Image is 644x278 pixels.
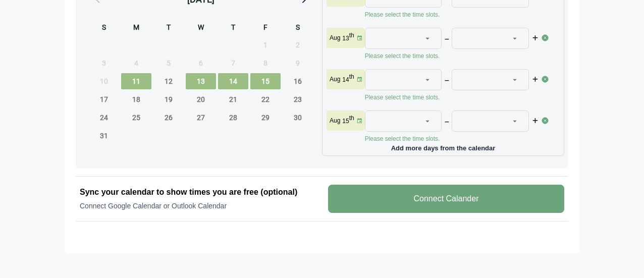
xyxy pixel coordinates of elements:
span: Friday, August 29, 2025 [250,109,281,126]
p: Aug [330,34,340,42]
p: Aug [330,75,340,83]
div: T [218,22,248,35]
span: Monday, August 11, 2025 [121,73,151,89]
h2: Sync your calendar to show times you are free (optional) [80,186,316,198]
p: Please select the time slots. [365,11,542,19]
span: Wednesday, August 6, 2025 [186,55,216,71]
span: Wednesday, August 20, 2025 [186,91,216,107]
sup: th [349,32,354,39]
span: Sunday, August 3, 2025 [89,55,119,71]
span: Sunday, August 24, 2025 [89,109,119,126]
span: Thursday, August 14, 2025 [218,73,248,89]
sup: th [349,115,354,122]
div: F [250,22,281,35]
span: Tuesday, August 12, 2025 [153,73,184,89]
p: Add more days from the calendar [327,141,560,151]
span: Friday, August 8, 2025 [250,55,281,71]
v-button: Connect Calander [328,185,564,213]
span: Saturday, August 23, 2025 [283,91,313,107]
span: Sunday, August 31, 2025 [89,128,119,144]
strong: 14 [342,76,349,83]
span: Thursday, August 7, 2025 [218,55,248,71]
span: Saturday, August 16, 2025 [283,73,313,89]
div: S [89,22,119,35]
span: Wednesday, August 13, 2025 [186,73,216,89]
p: Please select the time slots. [365,135,542,143]
span: Thursday, August 28, 2025 [218,109,248,126]
span: Sunday, August 10, 2025 [89,73,119,89]
span: Thursday, August 21, 2025 [218,91,248,107]
div: M [121,22,151,35]
span: Friday, August 22, 2025 [250,91,281,107]
span: Friday, August 15, 2025 [250,73,281,89]
p: Aug [330,117,340,125]
span: Saturday, August 9, 2025 [283,55,313,71]
p: Connect Google Calendar or Outlook Calendar [80,201,316,211]
span: Tuesday, August 19, 2025 [153,91,184,107]
span: Monday, August 25, 2025 [121,109,151,126]
span: Monday, August 18, 2025 [121,91,151,107]
strong: 15 [342,118,349,125]
span: Saturday, August 30, 2025 [283,109,313,126]
span: Friday, August 1, 2025 [250,37,281,53]
span: Tuesday, August 26, 2025 [153,109,184,126]
div: T [153,22,184,35]
span: Sunday, August 17, 2025 [89,91,119,107]
sup: th [349,73,354,80]
div: S [283,22,313,35]
span: Wednesday, August 27, 2025 [186,109,216,126]
span: Tuesday, August 5, 2025 [153,55,184,71]
div: W [186,22,216,35]
p: Please select the time slots. [365,93,542,101]
strong: 13 [342,35,349,42]
span: Saturday, August 2, 2025 [283,37,313,53]
span: Monday, August 4, 2025 [121,55,151,71]
p: Please select the time slots. [365,52,542,60]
